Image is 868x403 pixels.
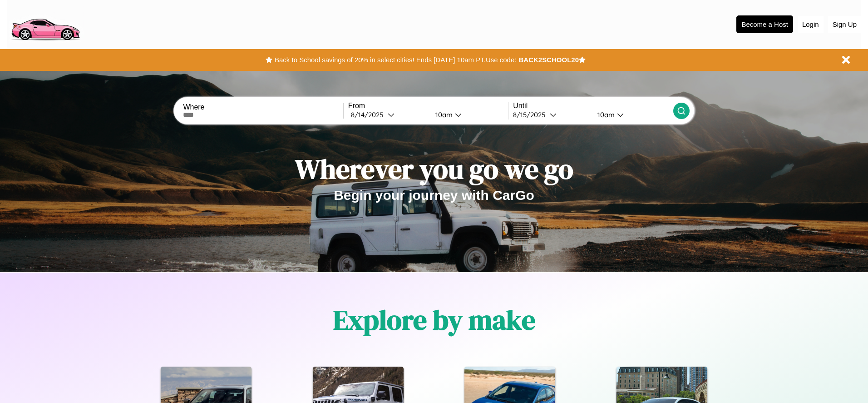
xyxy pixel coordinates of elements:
img: logo [7,5,84,43]
button: Become a Host [736,15,793,33]
div: 10am [593,110,617,119]
label: From [348,102,508,110]
div: 8 / 14 / 2025 [351,110,388,119]
button: Back to School savings of 20% in select cities! Ends [DATE] 10am PT.Use code: [272,54,518,66]
button: Login [798,16,824,33]
button: 10am [428,110,508,119]
b: BACK2SCHOOL20 [518,56,579,64]
div: 8 / 15 / 2025 [513,110,550,119]
div: 10am [431,110,455,119]
button: Sign Up [828,16,861,33]
button: 8/14/2025 [348,110,428,119]
h1: Explore by make [333,301,535,338]
label: Where [183,103,343,111]
button: 10am [590,110,673,119]
label: Until [513,102,673,110]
